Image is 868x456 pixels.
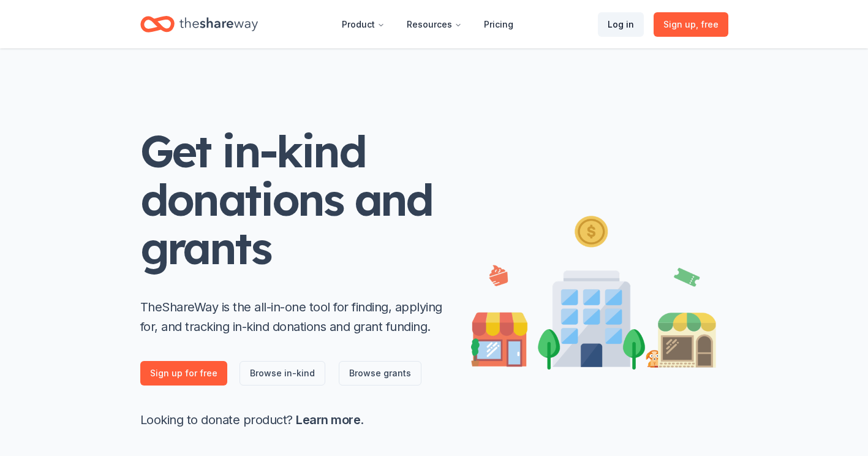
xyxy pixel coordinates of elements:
[140,127,447,273] h1: Get in-kind donations and grants
[240,361,325,386] a: Browse in-kind
[474,12,523,37] a: Pricing
[339,361,421,386] a: Browse grants
[140,361,227,386] a: Sign up for free
[598,12,644,37] a: Log in
[663,17,719,32] span: Sign up
[332,12,394,37] button: Product
[140,297,447,336] p: TheShareWay is the all-in-one tool for finding, applying for, and tracking in-kind donations and ...
[471,211,716,370] img: Illustration for landing page
[654,12,728,37] a: Sign up, free
[696,19,719,29] span: , free
[296,412,360,427] a: Learn more
[397,12,472,37] button: Resources
[332,10,523,39] nav: Main
[140,410,447,430] p: Looking to donate product? .
[140,10,258,39] a: Home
